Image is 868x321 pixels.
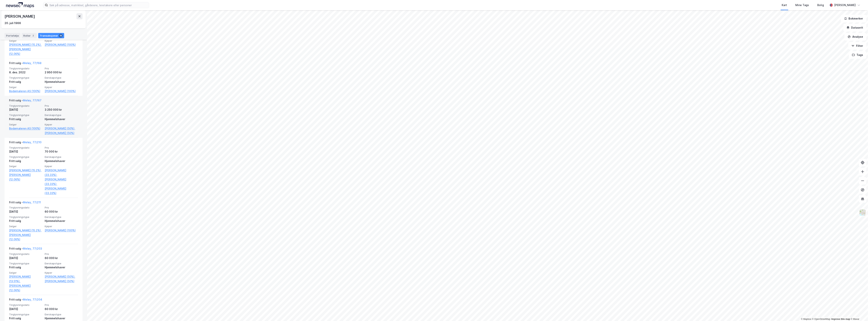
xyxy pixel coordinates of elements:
[45,42,78,47] a: [PERSON_NAME] (100%)
[9,271,42,274] span: Selger
[45,168,78,177] a: [PERSON_NAME] (33.33%),
[849,303,868,321] div: Kontrollprogram for chat
[45,252,78,256] span: Pris
[9,155,42,159] span: Tinglysningstype
[9,215,42,219] span: Tinglysningstype
[9,107,42,112] div: [DATE]
[45,186,78,195] a: [PERSON_NAME] (33.33%)
[9,42,42,47] a: [PERSON_NAME] (15.2%),
[796,3,809,7] div: Mine Tags
[23,141,41,144] a: Meløy, 77/210
[9,274,42,283] a: [PERSON_NAME] (13.51%),
[48,2,149,8] input: Søk på adresse, matrikkel, gårdeiere, leietakere eller personer
[801,318,811,320] a: Mapbox
[9,86,42,89] span: Selger
[5,33,20,38] div: Portefølje
[9,283,42,293] a: [PERSON_NAME] (12.06%)
[9,316,42,321] div: Fritt salg
[9,61,41,67] div: Fritt salg -
[45,279,78,283] a: [PERSON_NAME] (50%)
[9,307,42,311] div: [DATE]
[45,107,78,112] div: 3 250 000 kr
[45,165,78,168] span: Kjøper
[9,206,42,209] span: Tinglysningsdato
[9,297,42,303] div: Fritt salg -
[9,262,42,265] span: Tinglysningstype
[45,89,78,93] a: [PERSON_NAME] (100%)
[45,80,78,84] div: Hjemmelshaver
[9,76,42,79] span: Tinglysningstype
[9,149,42,154] div: [DATE]
[9,140,41,146] div: Fritt salg -
[45,70,78,75] div: 2 950 000 kr
[9,126,42,131] a: Bodømaleren AS (100%)
[9,303,42,307] span: Tinglysningsdato
[9,225,42,228] span: Selger
[9,98,41,104] div: Fritt salg -
[45,76,78,79] span: Eierskapstype
[45,215,78,219] span: Eierskapstype
[45,225,78,228] span: Kjøper
[45,303,78,307] span: Pris
[45,155,78,159] span: Eierskapstype
[9,233,42,242] a: [PERSON_NAME] (12.06%)
[45,123,78,126] span: Kjøper
[5,13,36,19] div: [PERSON_NAME]
[45,117,78,121] div: Hjemmelshaver
[45,271,78,274] span: Kjøper
[23,247,42,250] a: Meløy, 77/203
[23,298,42,301] a: Meløy, 77/204
[22,33,37,38] div: Roller
[9,165,42,168] span: Selger
[834,3,856,7] div: [PERSON_NAME]
[9,219,42,223] div: Fritt salg
[9,159,42,163] div: Fritt salg
[9,67,42,70] span: Tinglysningsdato
[45,262,78,265] span: Eierskapstype
[9,228,42,233] a: [PERSON_NAME] (15.2%),
[45,206,78,209] span: Pris
[45,274,78,279] a: [PERSON_NAME] (50%),
[5,21,21,25] div: 20. juli 1966
[848,42,866,50] button: Filter
[9,39,42,42] span: Selger
[6,2,34,8] img: logo.a4113a55bc3d86da70a041830d287a7e.svg
[23,201,41,204] a: Meløy, 77/211
[9,209,42,214] div: [DATE]
[849,303,868,321] iframe: Chat Widget
[45,313,78,316] span: Eierskapstype
[45,149,78,154] div: 70 000 kr
[45,316,78,321] div: Hjemmelshaver
[45,39,78,42] span: Kjøper
[782,3,787,7] div: Kart
[9,47,42,56] a: [PERSON_NAME] (12.06%)
[9,104,42,107] span: Tinglysningsdato
[831,318,850,320] a: Improve this map
[45,307,78,311] div: 60 000 kr
[45,67,78,70] span: Pris
[9,146,42,149] span: Tinglysningsdato
[23,61,41,65] a: Meløy, 77/168
[45,159,78,163] div: Hjemmelshaver
[9,89,42,93] a: Bodømaleren AS (100%)
[9,313,42,316] span: Tinglysningstype
[45,146,78,149] span: Pris
[9,246,42,252] div: Fritt salg -
[9,256,42,260] div: [DATE]
[9,265,42,270] div: Fritt salg
[843,24,866,31] button: Datasett
[859,209,866,216] img: Z
[845,33,866,41] button: Analyse
[812,318,831,320] a: OpenStreetMap
[45,209,78,214] div: 60 000 kr
[9,123,42,126] span: Selger
[45,228,78,233] a: [PERSON_NAME] (100%)
[9,70,42,75] div: 6. des. 2022
[9,117,42,121] div: Fritt salg
[59,34,63,38] div: 18
[23,99,41,102] a: Meløy, 77/167
[45,131,78,135] a: [PERSON_NAME] (50%)
[817,3,824,7] div: Bolig
[45,114,78,117] span: Eierskapstype
[841,15,866,22] button: Bokmerker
